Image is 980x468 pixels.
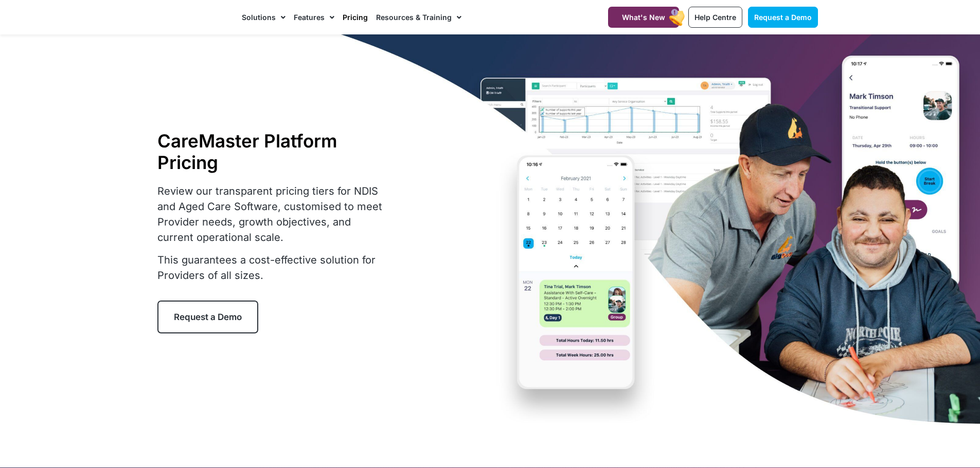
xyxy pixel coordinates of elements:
[622,13,665,22] span: What's New
[157,301,258,333] a: Request a Demo
[157,183,389,245] p: Review our transparent pricing tiers for NDIS and Aged Care Software, customised to meet Provider...
[608,7,679,28] a: What's New
[174,312,242,322] span: Request a Demo
[157,252,389,283] p: This guarantees a cost-effective solution for Providers of all sizes.
[157,130,389,173] h1: CareMaster Platform Pricing
[754,13,812,22] span: Request a Demo
[163,10,232,25] img: CareMaster Logo
[748,7,818,28] a: Request a Demo
[688,7,742,28] a: Help Centre
[694,13,736,22] span: Help Centre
